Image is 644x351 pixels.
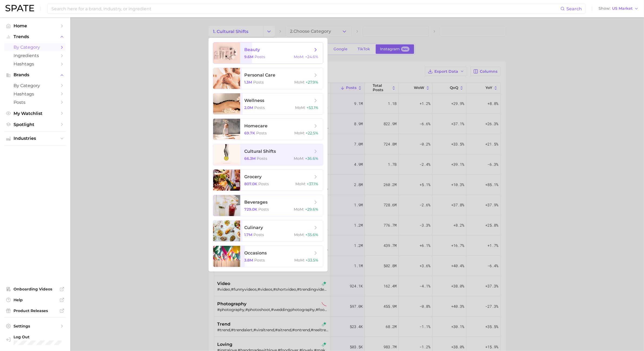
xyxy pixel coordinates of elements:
a: Settings [4,322,66,330]
span: beauty [245,47,260,52]
span: cultural shifts [245,149,276,154]
span: 66.3m [245,156,256,161]
button: Industries [4,134,66,143]
span: MoM : [294,54,304,59]
span: MoM : [294,232,305,237]
ul: Change Category [209,38,328,271]
span: 807.0k [245,181,257,186]
span: Posts [253,80,264,85]
span: Show [599,7,610,10]
a: by Category [4,81,66,90]
span: 3.8m [245,258,253,263]
a: Hashtags [4,90,66,98]
span: MoM : [296,181,306,186]
a: by Category [4,43,66,51]
a: Ingredients [4,51,66,60]
span: +53.1% [307,105,319,110]
button: Brands [4,71,66,79]
span: Help [14,297,57,302]
button: Trends [4,33,66,41]
span: by Category [14,83,57,88]
span: +37.1% [307,181,319,186]
a: Spotlight [4,120,66,129]
a: Posts [4,98,66,107]
span: Onboarding Videos [14,287,57,292]
span: Posts [255,258,265,263]
span: Log Out [14,335,62,339]
span: MoM : [295,131,305,135]
span: +33.5% [306,258,319,263]
span: 1.7m [245,232,253,237]
a: Log out. Currently logged in with e-mail unhokang@lghnh.com. [4,333,66,347]
span: Settings [14,324,57,329]
span: +35.6% [306,232,319,237]
span: 1.3m [245,80,252,85]
span: Posts [259,207,269,212]
span: Hashtags [14,61,57,67]
span: +27.9% [306,80,319,85]
span: Posts [14,100,57,105]
span: Home [14,23,57,28]
img: SPATE [5,5,34,11]
span: Search [566,6,582,11]
span: Posts [257,156,267,161]
a: Help [4,296,66,304]
span: 2.0m [245,105,253,110]
span: occasions [245,250,267,256]
span: Posts [255,105,265,110]
span: wellness [245,98,265,103]
span: 69.7k [245,131,255,135]
span: Posts [256,131,267,135]
span: MoM : [294,207,304,212]
a: My Watchlist [4,109,66,118]
input: Search here for a brand, industry, or ingredient [51,4,560,13]
span: personal care [245,72,276,78]
span: Ingredients [14,53,57,58]
span: Industries [14,136,57,141]
a: Onboarding Videos [4,285,66,293]
span: +29.6% [305,207,319,212]
span: Hashtags [14,91,57,97]
span: +36.6% [305,156,319,161]
span: grocery [245,174,262,179]
span: Brands [14,72,57,77]
span: Product Releases [14,308,57,313]
span: Posts [255,54,265,59]
span: beverages [245,200,268,205]
span: homecare [245,123,268,128]
span: by Category [14,45,57,50]
span: My Watchlist [14,111,57,116]
span: Posts [254,232,264,237]
span: MoM : [295,105,306,110]
span: Spotlight [14,122,57,127]
span: US Market [612,7,633,10]
span: 9.6m [245,54,254,59]
a: Product Releases [4,307,66,315]
a: Home [4,22,66,30]
a: Hashtags [4,60,66,68]
button: ShowUS Market [597,5,640,12]
span: MoM : [295,258,305,263]
span: 729.0k [245,207,257,212]
span: MoM : [295,80,305,85]
span: +24.6% [305,54,319,59]
span: MoM : [294,156,304,161]
span: Trends [14,34,57,39]
span: Posts [259,181,269,186]
span: culinary [245,225,263,230]
span: +22.5% [306,131,319,135]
